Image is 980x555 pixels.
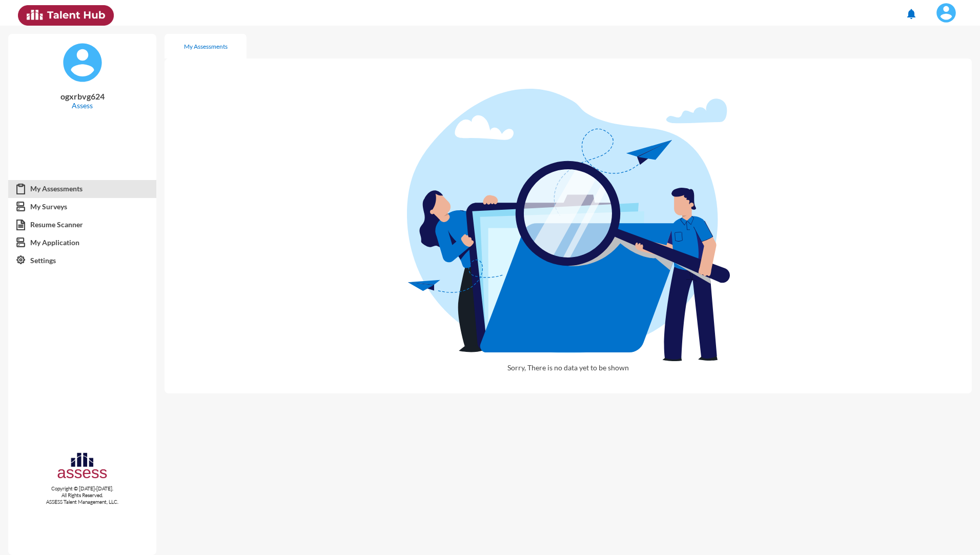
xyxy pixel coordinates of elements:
[8,251,156,270] a: Settings
[184,43,228,50] div: My Assessments
[905,8,917,20] mat-icon: notifications
[8,485,156,505] p: Copyright © [DATE]-[DATE]. All Rights Reserved. ASSESS Talent Management, LLC.
[8,215,156,234] a: Resume Scanner
[62,42,103,83] img: default%20profile%20image.svg
[56,451,108,483] img: assesscompany-logo.png
[407,363,730,380] p: Sorry, There is no data yet to be shown
[8,233,156,252] a: My Application
[16,91,148,101] p: ogxrbvg624
[8,197,156,216] a: My Surveys
[16,101,148,110] p: Assess
[8,180,156,198] a: My Assessments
